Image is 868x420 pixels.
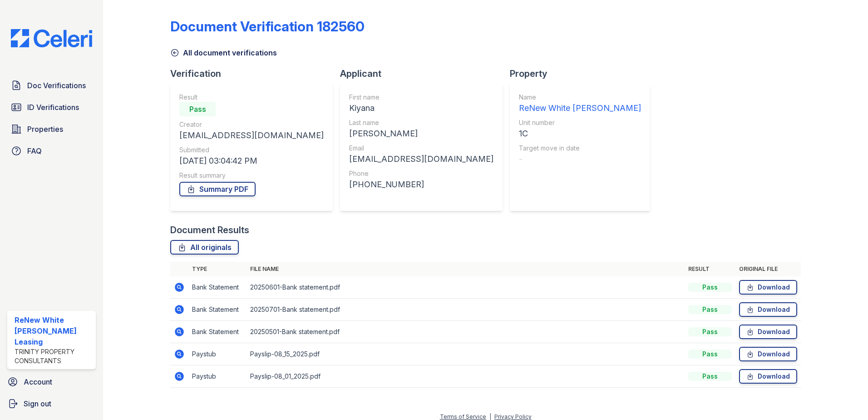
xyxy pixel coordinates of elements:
[4,29,99,47] img: CE_Logo_Blue-a8612792a0a2168367f1c8372b55b34899dd931a85d93a1a3d3e32e68fde9ad4.png
[179,120,324,129] div: Creator
[349,118,493,127] div: Last name
[179,145,324,155] div: Submitted
[24,398,51,409] span: Sign out
[27,145,42,156] span: FAQ
[519,93,641,115] a: Name ReNew White [PERSON_NAME]
[188,365,247,388] td: Paystub
[688,327,732,336] div: Pass
[179,155,324,167] div: [DATE] 03:04:42 PM
[510,67,657,80] div: Property
[188,276,247,299] td: Bank Statement
[170,67,340,80] div: Verification
[179,93,324,102] div: Result
[179,102,216,116] div: Pass
[340,67,510,80] div: Applicant
[179,182,256,196] a: Summary PDF
[247,343,685,365] td: Payslip-08_15_2025.pdf
[688,350,732,359] div: Pass
[688,283,732,292] div: Pass
[739,347,797,361] a: Download
[519,102,641,115] div: ReNew White [PERSON_NAME]
[4,373,99,391] a: Account
[489,413,491,420] div: |
[7,76,96,95] a: Doc Verifications
[188,343,247,365] td: Paystub
[739,280,797,295] a: Download
[247,276,685,299] td: 20250601-Bank statement.pdf
[349,178,493,191] div: [PHONE_NUMBER]
[739,369,797,384] a: Download
[247,262,685,276] th: File name
[349,144,493,153] div: Email
[739,325,797,339] a: Download
[188,299,247,321] td: Bank Statement
[27,102,79,113] span: ID Verifications
[179,171,324,180] div: Result summary
[519,93,641,102] div: Name
[735,262,801,276] th: Original file
[27,124,63,135] span: Properties
[519,144,641,153] div: Target move in date
[170,47,277,58] a: All document verifications
[440,413,486,420] a: Terms of Service
[247,365,685,388] td: Payslip-08_01_2025.pdf
[519,127,641,140] div: 1C
[349,169,493,178] div: Phone
[494,413,532,420] a: Privacy Policy
[349,102,493,115] div: Kiyana
[349,127,493,140] div: [PERSON_NAME]
[170,18,365,35] div: Document Verification 182560
[170,240,239,255] a: All originals
[7,120,96,138] a: Properties
[247,321,685,343] td: 20250501-Bank statement.pdf
[247,299,685,321] td: 20250701-Bank statement.pdf
[7,142,96,160] a: FAQ
[15,315,92,347] div: ReNew White [PERSON_NAME] Leasing
[519,153,641,165] div: -
[739,302,797,317] a: Download
[519,118,641,127] div: Unit number
[170,224,249,236] div: Document Results
[349,153,493,165] div: [EMAIL_ADDRESS][DOMAIN_NAME]
[7,98,96,116] a: ID Verifications
[179,129,324,142] div: [EMAIL_ADDRESS][DOMAIN_NAME]
[188,321,247,343] td: Bank Statement
[15,347,92,365] div: Trinity Property Consultants
[24,376,52,387] span: Account
[27,80,86,91] span: Doc Verifications
[685,262,735,276] th: Result
[688,305,732,314] div: Pass
[4,395,99,413] a: Sign out
[188,262,247,276] th: Type
[349,93,493,102] div: First name
[688,372,732,381] div: Pass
